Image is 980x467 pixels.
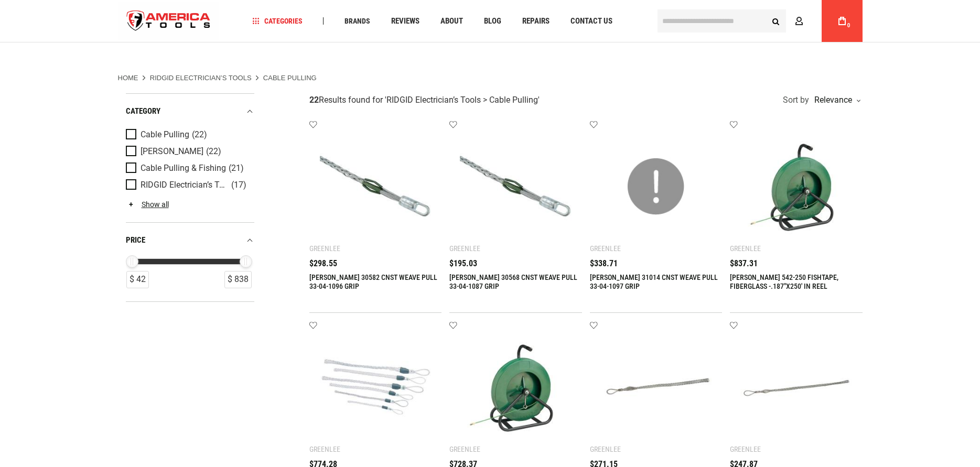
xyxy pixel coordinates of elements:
span: $837.31 [730,259,758,268]
div: Greenlee [309,445,340,453]
span: (22) [192,131,207,139]
div: Greenlee [590,445,621,453]
img: GREENLEE 542-200 .187 [460,331,572,443]
span: Repairs [522,17,550,25]
div: Greenlee [730,445,761,453]
span: 0 [847,23,850,28]
span: (22) [206,147,221,156]
a: Home [118,73,138,83]
img: GREENLEE 31012 CNST WEAVE PULL 33-04-1095 GRIP [600,331,712,443]
strong: 22 [309,95,319,105]
div: Greenlee [449,244,480,253]
button: Search [766,11,786,31]
div: Relevance [812,96,860,104]
strong: Cable Pulling [263,74,317,82]
a: Reviews [386,14,424,28]
div: Greenlee [730,244,761,253]
div: category [126,104,254,118]
a: [PERSON_NAME] 30568 CNST WEAVE PULL 33-04-1087 GRIP [449,273,577,290]
span: $298.55 [309,259,337,268]
a: Contact Us [566,14,617,28]
a: RIDGID Electrician’s Tools [150,73,252,83]
span: Brands [344,17,370,25]
span: Blog [484,17,501,25]
div: $ 838 [224,271,252,288]
div: Results found for ' ' [309,95,540,106]
span: Reviews [391,17,419,25]
span: Sort by [783,96,809,104]
span: About [440,17,463,25]
a: RIDGID Electrician’s Tools (17) [126,179,252,191]
img: GREENLEE 542-250 FISHTAPE, FIBERGLASS -.187 [740,131,852,243]
a: Cable Pulling (22) [126,129,252,140]
div: Greenlee [449,445,480,453]
span: Cable Pulling & Fishing [141,164,226,173]
img: GREENLEE 30582 CNST WEAVE PULL 33-04-1096 GRIP [320,131,432,243]
span: (17) [231,181,246,190]
img: America Tools [118,2,220,41]
a: Blog [479,14,506,28]
a: Repairs [518,14,554,28]
img: GREENLEE 31014 CNST WEAVE PULL 33-04-1097 GRIP [600,131,712,243]
img: GREENLEE 30580 CNST WEAVE PULL 33-04-1094 GRIP [740,331,852,443]
span: RIDGID Electrician’s Tools > Cable Pulling [386,95,538,105]
a: [PERSON_NAME] 542-250 FISHTAPE, FIBERGLASS -.187"X250' IN REEL [730,273,838,290]
span: RIDGID Electrician’s Tools [141,180,229,190]
a: store logo [118,2,220,41]
a: Cable Pulling & Fishing (21) [126,162,252,174]
div: price [126,233,254,247]
div: $ 42 [126,271,149,288]
div: Greenlee [309,244,340,253]
div: Greenlee [590,244,621,253]
a: [PERSON_NAME] (22) [126,146,252,157]
a: [PERSON_NAME] 30582 CNST WEAVE PULL 33-04-1096 GRIP [309,273,437,290]
span: Contact Us [570,17,612,25]
span: (21) [229,164,244,173]
a: About [436,14,468,28]
span: Cable Pulling [141,130,189,139]
span: Categories [252,17,303,25]
a: Categories [247,14,307,28]
span: [PERSON_NAME] [141,147,203,156]
a: Show all [126,200,169,209]
span: $338.71 [590,259,618,268]
img: GREENLEE 30568 CNST WEAVE PULL 33-04-1087 GRIP [460,131,572,243]
span: $195.03 [449,259,477,268]
a: [PERSON_NAME] 31014 CNST WEAVE PULL 33-04-1097 GRIP [590,273,718,290]
a: Brands [340,14,375,28]
img: GREENLEE 598 T-TYPE GRIP SET [320,331,432,443]
div: Product Filters [126,93,254,302]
